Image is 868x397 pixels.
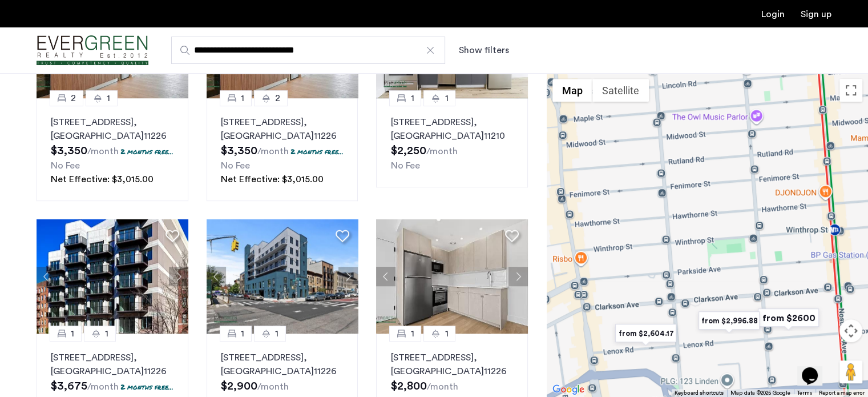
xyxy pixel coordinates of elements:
[221,161,250,170] span: No Fee
[761,10,785,19] a: Login
[275,91,280,105] span: 2
[37,219,188,334] img: 4a507c6c-f1c0-4c3e-9119-49aca691165c_638786147134232064.png
[445,327,448,340] span: 1
[552,79,592,102] button: Show street map
[221,145,257,157] span: $3,350
[390,161,419,170] span: No Fee
[71,327,74,340] span: 1
[390,351,514,378] p: [STREET_ADDRESS] 11226
[51,161,80,170] span: No Fee
[87,382,119,391] sub: /month
[675,389,724,397] button: Keyboard shortcuts
[51,115,174,143] p: [STREET_ADDRESS] 11226
[207,267,226,286] button: Previous apartment
[87,147,119,156] sub: /month
[839,360,862,383] button: Drag Pegman onto the map to open Street View
[120,147,173,157] p: 2 months free...
[801,10,831,19] a: Registration
[51,351,174,378] p: [STREET_ADDRESS] 11226
[410,327,414,340] span: 1
[592,79,649,102] button: Show satellite imagery
[107,91,110,105] span: 1
[390,145,426,157] span: $2,250
[694,308,764,334] div: from $2,996.88
[37,267,56,286] button: Previous apartment
[459,43,509,57] button: Show or hide filters
[257,147,289,156] sub: /month
[241,91,244,105] span: 1
[550,382,587,397] a: Open this area in Google Maps (opens a new window)
[797,351,834,386] iframe: chat widget
[426,382,458,391] sub: /month
[376,219,528,334] img: 218_638526021620325311.jpeg
[207,219,358,334] img: 2010_638525188404916856.jpeg
[338,267,358,286] button: Next apartment
[221,115,344,143] p: [STREET_ADDRESS] 11226
[221,380,257,392] span: $2,900
[37,29,148,72] a: Cazamio Logo
[390,115,514,143] p: [STREET_ADDRESS] 11210
[410,91,414,105] span: 1
[730,390,790,396] span: Map data ©2025 Google
[71,91,76,105] span: 2
[171,37,445,64] input: Apartment Search
[376,267,395,286] button: Previous apartment
[445,91,448,105] span: 1
[275,327,278,340] span: 1
[37,98,188,201] a: 21[STREET_ADDRESS], [GEOGRAPHIC_DATA]112262 months free...No FeeNet Effective: $3,015.00
[105,327,108,340] span: 1
[120,382,173,392] p: 2 months free...
[221,351,344,378] p: [STREET_ADDRESS] 11226
[839,319,862,342] button: Map camera controls
[426,147,457,156] sub: /month
[550,382,587,397] img: Google
[390,380,426,392] span: $2,800
[221,175,324,184] span: Net Effective: $3,015.00
[508,267,528,286] button: Next apartment
[611,320,681,346] div: from $2,604.17
[241,327,244,340] span: 1
[797,389,812,397] a: Terms (opens in new tab)
[51,175,154,184] span: Net Effective: $3,015.00
[839,79,862,102] button: Toggle fullscreen view
[753,305,823,331] div: from $2600
[207,98,358,201] a: 12[STREET_ADDRESS], [GEOGRAPHIC_DATA]112262 months free...No FeeNet Effective: $3,015.00
[376,98,528,187] a: 11[STREET_ADDRESS], [GEOGRAPHIC_DATA]11210No Fee
[819,389,865,397] a: Report a map error
[51,145,87,157] span: $3,350
[37,29,148,72] img: logo
[257,382,289,391] sub: /month
[169,267,188,286] button: Next apartment
[290,147,344,157] p: 2 months free...
[51,380,87,392] span: $3,675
